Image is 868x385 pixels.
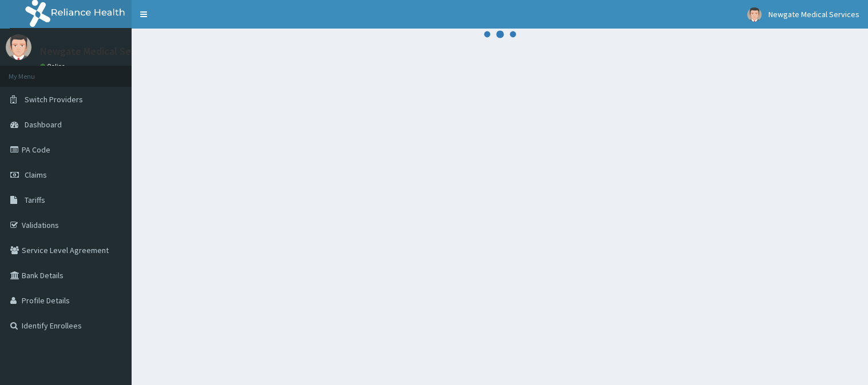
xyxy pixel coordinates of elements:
[768,9,859,19] span: Newgate Medical Services
[25,94,83,105] span: Switch Providers
[6,34,31,60] img: User Image
[747,7,762,22] img: User Image
[40,62,68,70] a: Online
[25,119,62,130] span: Dashboard
[483,17,517,51] svg: audio-loading
[25,170,47,180] span: Claims
[40,46,157,57] p: Newgate Medical Services
[25,195,45,205] span: Tariffs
